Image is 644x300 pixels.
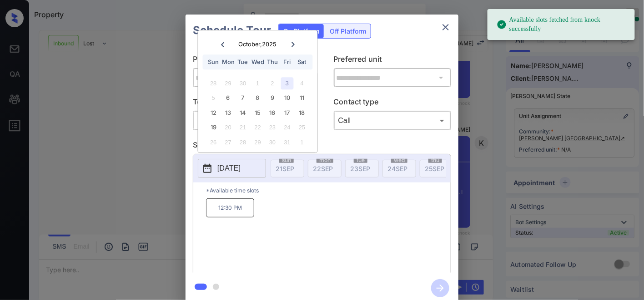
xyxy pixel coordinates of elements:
div: Choose Thursday, October 9th, 2025 [267,92,279,104]
div: Choose Thursday, October 16th, 2025 [267,107,279,119]
p: 12:30 PM [206,198,254,217]
button: close [437,18,455,36]
div: Thu [267,56,279,68]
div: Not available Tuesday, October 21st, 2025 [237,122,249,134]
div: Choose Saturday, October 11th, 2025 [296,92,308,104]
div: Choose Friday, October 17th, 2025 [281,107,293,119]
div: month 2025-10 [201,76,314,149]
div: Fri [281,56,293,68]
div: Not available Thursday, October 30th, 2025 [267,136,279,148]
div: Not available Tuesday, September 30th, 2025 [237,77,249,89]
p: Preferred unit [334,54,452,68]
div: On Platform [279,24,324,38]
p: Contact type [334,96,452,111]
div: Mon [222,56,234,68]
div: Not available Thursday, October 2nd, 2025 [267,77,279,89]
div: Not available Friday, October 24th, 2025 [281,122,293,134]
p: [DATE] [217,163,241,174]
div: Not available Monday, October 27th, 2025 [222,136,234,148]
div: Not available Sunday, October 26th, 2025 [207,136,220,148]
div: Tue [237,56,249,68]
p: *Available time slots [206,182,451,198]
div: Choose Tuesday, October 7th, 2025 [237,92,249,104]
div: In Person [195,113,308,128]
div: Choose Monday, October 6th, 2025 [222,92,234,104]
div: Choose Wednesday, October 15th, 2025 [252,107,264,119]
div: Wed [252,56,264,68]
div: Not available Saturday, October 25th, 2025 [296,122,308,134]
div: Not available Thursday, October 23rd, 2025 [267,122,279,134]
div: Not available Wednesday, October 22nd, 2025 [252,122,264,134]
div: Sun [207,56,220,68]
div: Off Platform [325,24,371,38]
div: Available slots fetched from knock successfully [497,12,628,37]
div: Choose Sunday, October 12th, 2025 [207,107,220,119]
div: Not available Sunday, September 28th, 2025 [207,77,220,89]
div: Choose Friday, October 3rd, 2025 [281,77,293,89]
div: Choose Sunday, October 19th, 2025 [207,122,220,134]
div: Not available Saturday, October 4th, 2025 [296,77,308,89]
div: Not available Wednesday, October 1st, 2025 [252,77,264,89]
div: Choose Tuesday, October 14th, 2025 [237,107,249,119]
div: Not available Sunday, October 5th, 2025 [207,92,220,104]
div: Not available Friday, October 31st, 2025 [281,136,293,148]
div: Call [336,113,449,128]
h2: Schedule Tour [186,15,278,46]
div: October , 2025 [239,41,277,48]
p: Preferred community [193,54,311,68]
div: Not available Tuesday, October 28th, 2025 [237,136,249,148]
div: Not available Wednesday, October 29th, 2025 [252,136,264,148]
div: Not available Saturday, November 1st, 2025 [296,136,308,148]
div: Not available Monday, September 29th, 2025 [222,77,234,89]
div: Choose Monday, October 13th, 2025 [222,107,234,119]
p: Select slot [193,139,451,154]
div: Sat [296,56,308,68]
div: Choose Saturday, October 18th, 2025 [296,107,308,119]
button: [DATE] [198,159,266,178]
div: Choose Wednesday, October 8th, 2025 [252,92,264,104]
div: Choose Friday, October 10th, 2025 [281,92,293,104]
p: Tour type [193,96,311,111]
div: Not available Monday, October 20th, 2025 [222,122,234,134]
